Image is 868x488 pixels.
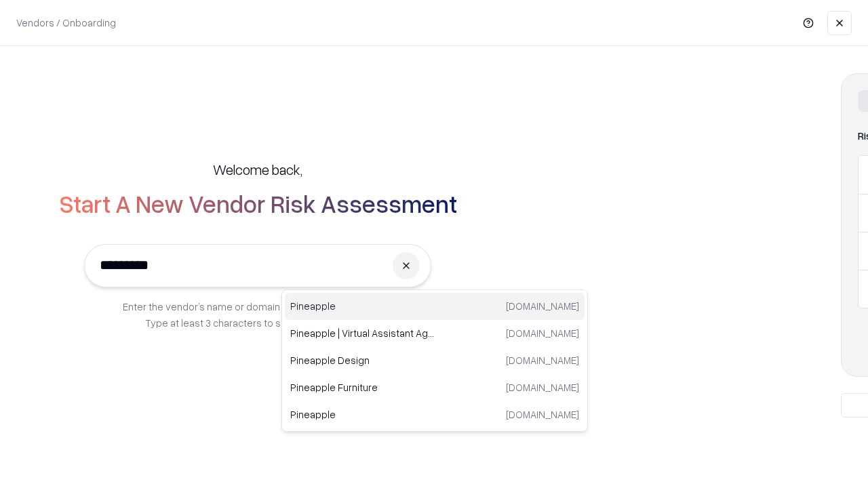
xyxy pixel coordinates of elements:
[123,298,393,331] p: Enter the vendor’s name or domain to begin an assessment. Type at least 3 characters to see match...
[506,326,579,340] p: [DOMAIN_NAME]
[59,190,457,217] h2: Start A New Vendor Risk Assessment
[290,407,435,422] p: Pineapple
[290,299,435,313] p: Pineapple
[290,380,435,394] p: Pineapple Furniture
[16,16,116,30] p: Vendors / Onboarding
[506,299,579,313] p: [DOMAIN_NAME]
[213,160,302,179] h5: Welcome back,
[290,353,435,367] p: Pineapple Design
[506,353,579,367] p: [DOMAIN_NAME]
[290,326,435,340] p: Pineapple | Virtual Assistant Agency
[506,380,579,394] p: [DOMAIN_NAME]
[281,289,588,432] div: Suggestions
[506,407,579,422] p: [DOMAIN_NAME]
